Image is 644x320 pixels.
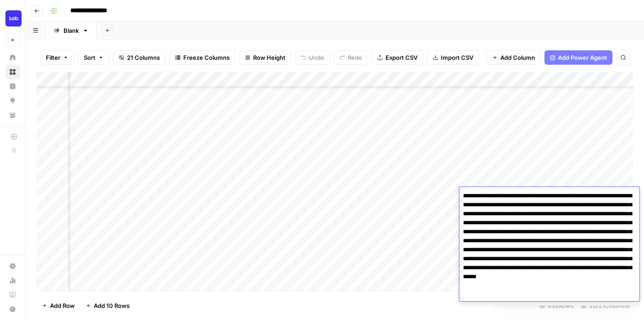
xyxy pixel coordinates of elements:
a: Learning Hub [5,288,20,302]
button: Filter [40,50,74,65]
button: Sort [78,50,109,65]
div: 20/21 Columns [577,298,633,313]
a: Blank [46,22,96,40]
button: Add Column [486,50,541,65]
span: Add Row [50,301,75,310]
img: Lob Logo [5,10,22,27]
button: Export CSV [372,50,423,65]
a: Opportunities [5,93,20,108]
span: Freeze Columns [183,53,230,62]
button: Workspace: Lob [5,7,20,30]
span: Add Power Agent [558,53,607,62]
span: Redo [348,53,362,62]
span: 21 Columns [127,53,160,62]
a: Insights [5,79,20,93]
div: 832 Rows [536,298,577,313]
button: Redo [334,50,368,65]
span: Import CSV [441,53,473,62]
span: Add 10 Rows [94,301,130,310]
button: Add 10 Rows [80,298,135,313]
div: Blank [63,26,79,35]
button: 21 Columns [113,50,166,65]
span: Add Column [500,53,535,62]
button: Row Height [239,50,291,65]
button: Add Power Agent [544,50,612,65]
a: Usage [5,273,20,288]
span: Filter [46,53,60,62]
button: Help + Support [5,302,20,316]
a: Your Data [5,108,20,122]
span: Row Height [253,53,286,62]
span: Sort [84,53,95,62]
a: Settings [5,259,20,273]
span: Undo [309,53,324,62]
span: Export CSV [385,53,417,62]
button: Import CSV [427,50,479,65]
a: Home [5,50,20,65]
button: Undo [295,50,330,65]
button: Freeze Columns [169,50,236,65]
a: Browse [5,65,20,79]
button: Add Row [36,298,80,313]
